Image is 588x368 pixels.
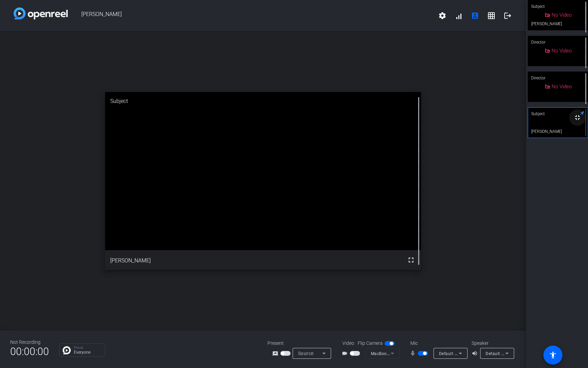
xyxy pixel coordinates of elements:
span: Flip Camera [358,340,383,347]
mat-icon: videocam_outline [342,349,350,357]
mat-icon: account_box [471,12,479,20]
img: white-gradient.svg [14,7,68,19]
div: Director [528,36,588,49]
mat-icon: fullscreen [407,256,415,264]
mat-icon: grid_on [487,12,495,20]
button: signal_cellular_alt [451,7,467,24]
div: Speaker [472,340,512,347]
mat-icon: settings [438,12,446,20]
mat-icon: logout [504,12,512,20]
p: Everyone [74,350,101,354]
mat-icon: fullscreen_exit [573,113,582,122]
mat-icon: volume_up [472,349,480,357]
span: [PERSON_NAME] [68,7,434,24]
span: No Video [552,48,572,54]
span: Video [342,340,354,347]
span: No Video [552,83,572,90]
div: Mic [404,340,472,347]
span: 00:00:00 [10,343,49,360]
div: Subject [105,92,421,110]
span: No Video [552,12,572,18]
div: Director [528,72,588,85]
div: Not Recording [10,339,49,346]
p: Group [74,346,101,349]
span: Default - MacBook Pro Speakers (Built-in) [486,351,568,356]
span: Default - MacBook Pro Microphone (Built-in) [439,351,526,356]
mat-icon: mic_none [410,349,418,357]
mat-icon: accessibility [549,351,557,359]
mat-icon: screen_share_outline [272,349,280,357]
span: Source [298,351,314,356]
img: Chat Icon [63,346,71,354]
div: Subject [528,107,588,120]
div: Present [267,340,336,347]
